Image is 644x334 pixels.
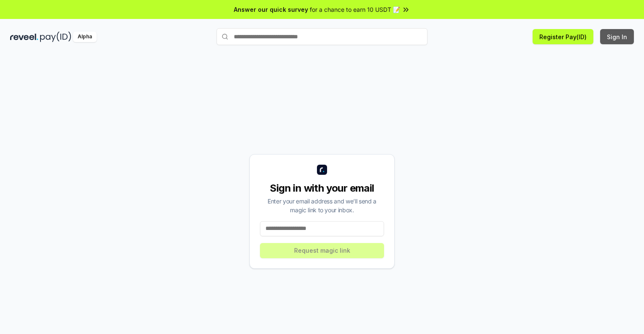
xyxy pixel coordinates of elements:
[234,5,308,14] span: Answer our quick survey
[260,197,384,214] div: Enter your email address and we’ll send a magic link to your inbox.
[533,29,593,44] button: Register Pay(ID)
[310,5,400,14] span: for a chance to earn 10 USDT 📝
[40,32,71,42] img: pay_id
[260,182,384,195] div: Sign in with your email
[600,29,634,44] button: Sign In
[73,32,97,42] div: Alpha
[317,165,327,175] img: logo_small
[10,32,38,42] img: reveel_dark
